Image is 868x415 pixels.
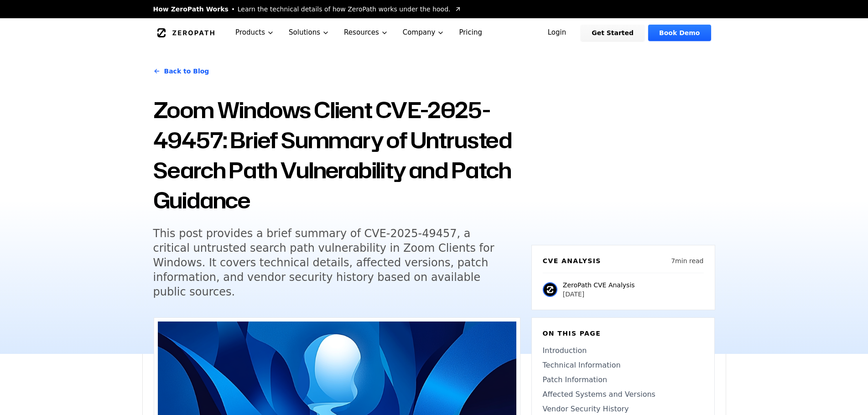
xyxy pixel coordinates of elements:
a: Introduction [543,345,703,356]
h6: On this page [543,329,703,338]
span: How ZeroPath Works [153,5,229,14]
a: Vendor Security History [543,404,703,415]
a: Pricing [452,18,489,47]
a: Patch Information [543,374,703,385]
button: Resources [337,18,395,47]
h5: This post provides a brief summary of CVE-2025-49457, a critical untrusted search path vulnerabil... [153,226,504,299]
img: ZeroPath CVE Analysis [543,282,557,297]
p: ZeroPath CVE Analysis [563,280,635,290]
a: How ZeroPath WorksLearn the technical details of how ZeroPath works under the hood. [153,5,462,14]
span: Learn the technical details of how ZeroPath works under the hood. [238,5,451,14]
a: Back to Blog [153,58,209,84]
a: Login [537,25,577,41]
a: Technical Information [543,360,703,371]
h1: Zoom Windows Client CVE-2025-49457: Brief Summary of Untrusted Search Path Vulnerability and Patc... [153,95,520,215]
a: Book Demo [648,25,711,41]
a: Get Started [581,25,645,41]
button: Products [228,18,281,47]
h6: CVE Analysis [543,256,601,265]
nav: Global [142,18,726,47]
p: [DATE] [563,290,635,299]
button: Company [395,18,452,47]
p: 7 min read [671,256,703,265]
button: Solutions [281,18,337,47]
a: Affected Systems and Versions [543,389,703,400]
